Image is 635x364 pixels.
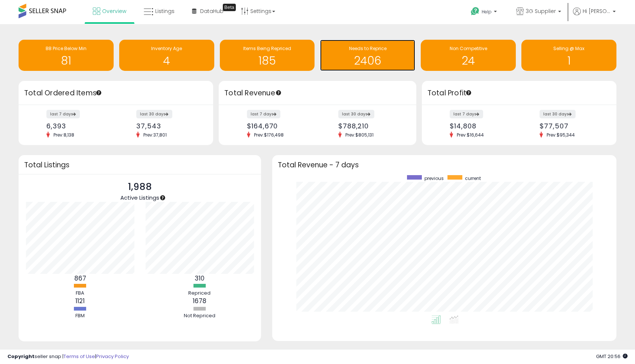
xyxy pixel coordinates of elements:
span: Listings [155,7,175,15]
span: previous [424,175,444,181]
div: Tooltip anchor [159,194,166,201]
span: Prev: $95,344 [543,132,579,138]
a: BB Price Below Min 81 [19,40,114,71]
a: Needs to Reprice 2406 [320,40,415,71]
span: Prev: $16,644 [453,132,488,138]
div: $164,670 [247,122,312,130]
a: Hi [PERSON_NAME] [573,7,616,24]
div: seller snap | | [7,353,129,360]
h1: 4 [123,55,211,67]
div: Tooltip anchor [95,89,102,96]
div: 6,393 [46,122,110,130]
div: FBA [58,290,102,297]
span: Items Being Repriced [243,45,291,52]
a: Non Competitive 24 [421,40,516,71]
a: Inventory Age 4 [119,40,214,71]
span: Needs to Reprice [349,45,387,52]
h1: 24 [424,55,512,67]
div: Tooltip anchor [275,89,282,96]
div: $77,507 [540,122,603,130]
div: $14,808 [450,122,514,130]
h3: Total Profit [427,88,611,98]
b: 867 [74,274,86,283]
div: 37,543 [136,122,200,130]
a: Privacy Policy [96,353,129,360]
h3: Total Ordered Items [24,88,208,98]
label: last 30 days [136,110,172,118]
b: 1678 [193,296,206,305]
div: Repriced [177,290,222,297]
i: Get Help [470,7,480,16]
span: Selling @ Max [553,45,584,52]
span: Overview [102,7,126,15]
a: Items Being Repriced 185 [220,40,315,71]
h3: Total Listings [24,162,255,168]
div: Tooltip anchor [223,4,236,11]
a: Help [465,1,504,24]
label: last 30 days [338,110,374,118]
b: 310 [195,274,205,283]
div: Not Repriced [177,312,222,319]
label: last 7 days [450,110,483,118]
a: Terms of Use [63,353,95,360]
label: last 7 days [247,110,280,118]
h3: Total Revenue - 7 days [278,162,611,168]
span: Prev: $176,498 [250,132,287,138]
h1: 1 [525,55,613,67]
div: FBM [58,312,102,319]
a: Selling @ Max 1 [521,40,616,71]
label: last 30 days [540,110,576,118]
span: 3G Supplier [526,7,556,15]
span: Hi [PERSON_NAME] [583,7,610,15]
span: Help [482,9,492,15]
h3: Total Revenue [224,88,411,98]
strong: Copyright [7,353,35,360]
span: Non Competitive [450,45,487,52]
b: 1121 [75,296,85,305]
h1: 2406 [324,55,411,67]
span: current [465,175,481,181]
span: Prev: 37,801 [140,132,170,138]
span: Prev: $805,131 [342,132,377,138]
span: 2025-09-6 20:56 GMT [596,353,628,360]
h1: 185 [224,55,311,67]
p: 1,988 [120,180,159,194]
span: Inventory Age [151,45,182,52]
span: Active Listings [120,194,159,201]
div: Tooltip anchor [465,89,472,96]
span: DataHub [200,7,224,15]
h1: 81 [22,55,110,67]
span: Prev: 8,138 [50,132,78,138]
span: BB Price Below Min [46,45,87,52]
div: $788,210 [338,122,403,130]
label: last 7 days [46,110,80,118]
